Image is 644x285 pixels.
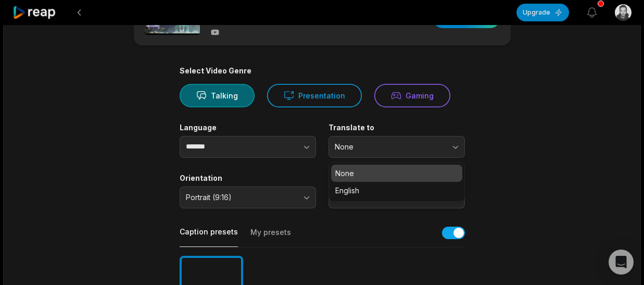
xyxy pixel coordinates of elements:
span: Portrait (9:16) [186,193,295,202]
label: Language [180,123,316,132]
button: Talking [180,84,255,107]
div: Open Intercom Messenger [609,250,634,275]
button: My presets [250,227,291,247]
button: Portrait (9:16) [180,187,316,208]
button: Upgrade [516,4,569,21]
p: English [335,185,458,196]
button: None [329,136,465,158]
button: Caption presets [180,227,238,247]
div: None [329,162,465,202]
label: Orientation [180,174,316,183]
button: Gaming [374,84,450,107]
span: None [335,142,444,152]
div: Select Video Genre [180,66,465,76]
p: None [335,168,458,179]
button: Presentation [267,84,362,107]
label: Translate to [329,123,465,132]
